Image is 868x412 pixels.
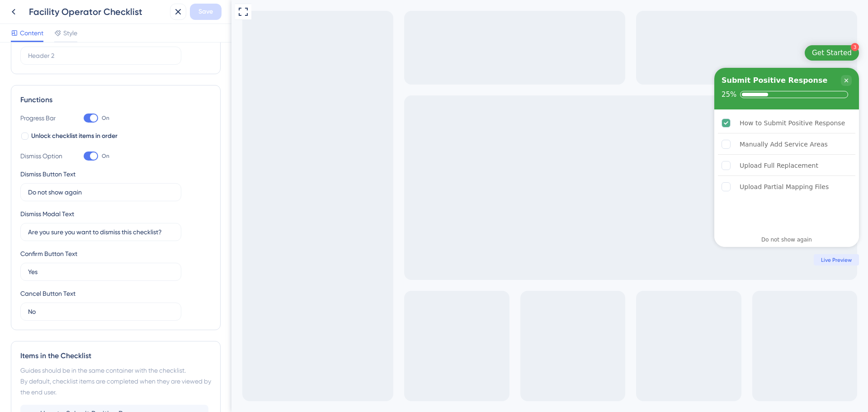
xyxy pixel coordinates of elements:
[490,90,505,99] div: 25%
[20,350,211,361] div: Items in the Checklist
[28,307,174,317] input: Type the value
[490,75,596,86] div: Submit Positive Response
[20,95,211,105] div: Functions
[508,181,597,192] div: Upload Partial Mapping Files
[490,90,620,99] div: Checklist progress: 25%
[20,365,211,398] div: Guides should be in the same container with the checklist. By default, checklist items are comple...
[20,248,77,259] div: Confirm Button Text
[483,68,627,247] div: Checklist Container
[102,114,109,122] span: On
[28,187,174,197] input: Type the value
[20,28,43,38] span: Content
[20,288,75,299] div: Cancel Button Text
[63,28,77,38] span: Style
[29,5,166,18] div: Facility Operator Checklist
[20,113,66,123] div: Progress Bar
[31,131,118,142] span: Unlock checklist items in order
[28,51,174,61] input: Header 2
[28,267,174,277] input: Type the value
[486,134,624,155] div: Manually Add Service Areas is incomplete.
[590,256,620,264] span: Live Preview
[486,156,624,176] div: Upload Full Replacement is incomplete.
[102,152,109,160] span: On
[483,109,627,217] div: Checklist items
[198,6,213,17] span: Save
[580,48,620,57] div: Get Started
[20,208,74,219] div: Dismiss Modal Text
[28,227,174,237] input: Type the value
[190,4,222,20] button: Save
[609,75,620,86] div: Close Checklist
[508,118,613,128] div: How to Submit Positive Response
[619,43,627,51] div: 3
[20,169,75,180] div: Dismiss Button Text
[508,139,596,150] div: Manually Add Service Areas
[573,45,627,61] div: Open Get Started checklist, remaining modules: 3
[530,236,580,243] div: Do not show again
[20,151,66,161] div: Dismiss Option
[486,177,624,197] div: Upload Partial Mapping Files is incomplete.
[486,113,624,133] div: How to Submit Positive Response is complete.
[508,160,587,171] div: Upload Full Replacement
